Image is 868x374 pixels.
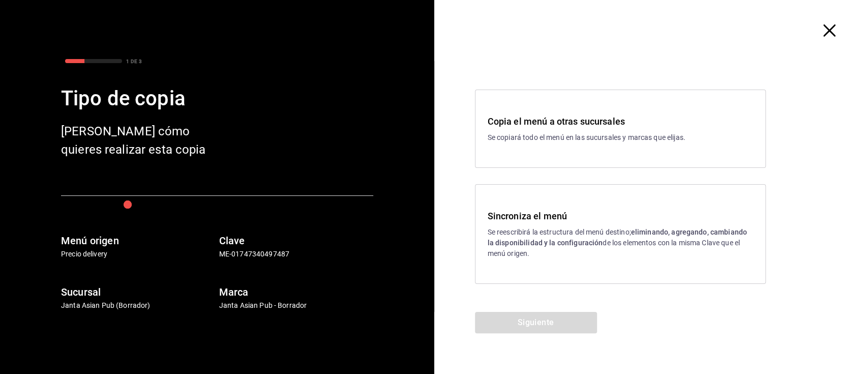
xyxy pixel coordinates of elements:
[61,122,224,159] div: [PERSON_NAME] cómo quieres realizar esta copia
[61,284,215,300] h6: Sucursal
[488,132,753,143] p: Se copiará todo el menú en las sucursales y marcas que elijas.
[488,114,753,128] h3: Copia el menú a otras sucursales
[488,209,753,223] h3: Sincroniza el menú
[61,233,215,249] h6: Menú origen
[61,83,373,114] div: Tipo de copia
[219,284,373,300] h6: Marca
[488,228,747,247] strong: eliminando, agregando, cambiando la disponibilidad y la configuración
[61,300,215,311] p: Janta Asian Pub (Borrador)
[488,227,753,259] p: Se reescribirá la estructura del menú destino; de los elementos con la misma Clave que el menú or...
[61,249,215,260] p: Precio delivery
[219,249,373,260] p: ME-01747340497487
[126,57,142,65] div: 1 DE 3
[219,300,373,311] p: Janta Asian Pub - Borrador
[219,233,373,249] h6: Clave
